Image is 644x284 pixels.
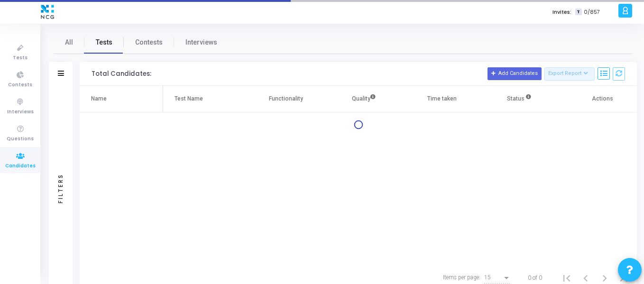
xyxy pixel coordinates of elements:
span: Interviews [7,108,34,116]
span: Candidates [5,162,36,170]
span: 15 [484,274,491,281]
div: Total Candidates: [92,70,151,78]
div: Filters [56,136,65,240]
span: All [65,37,73,47]
button: Add Candidates [488,67,542,80]
th: Quality [325,86,403,112]
div: Items per page: [443,273,480,282]
th: Functionality [247,86,325,112]
div: Time taken [427,93,457,104]
label: Invites: [552,8,571,16]
div: Name [91,93,107,104]
mat-select: Items per page: [484,275,511,281]
img: logo [38,2,56,21]
span: Tests [13,54,28,62]
span: Contests [135,37,163,47]
th: Status [481,86,559,112]
span: Contests [8,81,32,89]
span: Questions [7,135,34,143]
button: Export Report [544,67,595,81]
th: Actions [559,86,637,112]
div: 0 of 0 [528,274,542,282]
span: Interviews [185,37,217,47]
span: T [575,9,581,16]
span: Tests [96,37,112,47]
th: Test Name [163,86,247,112]
span: 0/857 [584,8,600,16]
